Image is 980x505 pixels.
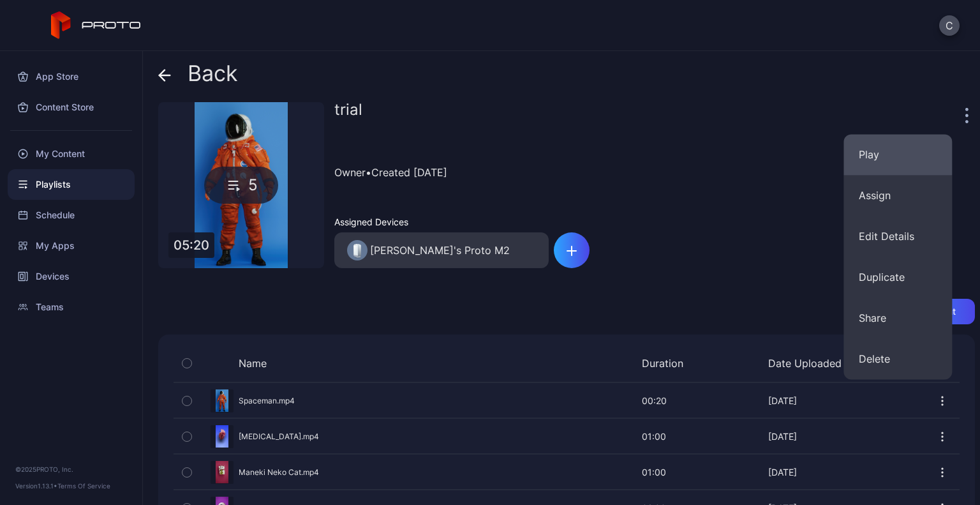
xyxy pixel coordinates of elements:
[843,257,952,298] button: Duplicate
[843,216,952,257] button: Edit Details
[15,464,127,474] div: © 2025 PROTO, Inc.
[204,167,278,204] div: 5
[843,134,952,175] button: Play
[642,357,706,370] div: Duration
[334,216,549,227] div: Assigned Devices
[8,169,135,200] a: Playlists
[334,102,962,128] div: trial
[158,61,238,92] div: Back
[843,338,952,379] button: Delete
[334,143,975,201] div: Owner • Created [DATE]
[8,230,135,261] a: My Apps
[8,200,135,230] a: Schedule
[15,482,57,490] span: Version 1.13.1 •
[8,261,135,292] a: Devices
[370,243,510,258] div: Chatoshi's Proto M2
[8,139,135,169] a: My Content
[843,298,952,338] button: Share
[8,292,135,322] a: Teams
[939,15,960,36] button: C
[57,482,110,490] a: Terms Of Service
[768,357,864,370] div: Date Uploaded
[200,357,580,370] div: Name
[8,92,135,123] a: Content Store
[8,61,135,92] a: App Store
[843,175,952,216] button: Assign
